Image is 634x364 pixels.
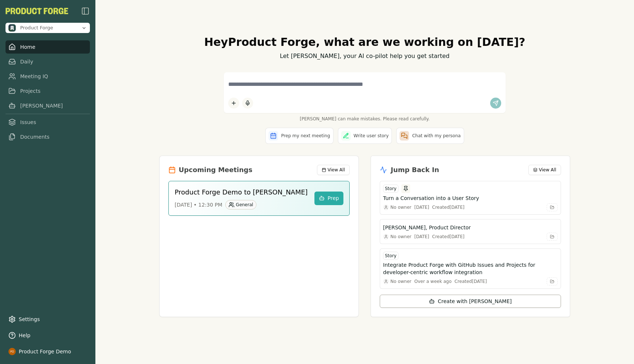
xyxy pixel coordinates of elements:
h3: Product Forge Demo to [PERSON_NAME] [175,187,309,197]
div: General [225,200,256,210]
button: Send message [490,98,501,109]
img: Product Forge [6,8,68,14]
button: Create with [PERSON_NAME] [380,295,561,308]
button: PF-Logo [6,8,68,14]
a: Product Forge Demo to [PERSON_NAME][DATE] • 12:30 PMGeneralPrep [168,181,350,216]
button: View All [317,165,350,175]
div: Story [383,185,398,193]
div: Story [383,252,398,260]
a: Documents [6,130,90,143]
span: Chat with my persona [412,133,460,139]
span: [PERSON_NAME] can make mistakes. Please read carefully. [224,116,506,122]
span: Create with [PERSON_NAME] [438,298,511,305]
div: Over a week ago [414,279,452,284]
h2: Upcoming Meetings [179,165,252,175]
button: Integrate Product Forge with GitHub Issues and Projects for developer-centric workflow integration [383,261,558,276]
span: No owner [390,234,411,240]
h3: [PERSON_NAME], Product Director [383,224,471,231]
button: View All [528,165,561,175]
button: Product Forge Demo [6,345,90,358]
a: Meeting IQ [6,70,90,83]
button: Prep my next meeting [265,128,333,144]
span: No owner [390,279,411,284]
div: Created [DATE] [432,204,464,210]
a: Issues [6,116,90,129]
a: Settings [6,313,90,326]
h2: Jump Back In [391,165,439,175]
button: Open organization switcher [6,23,90,33]
button: Chat with my persona [396,128,464,144]
a: Home [6,40,90,54]
span: Prep [328,194,339,202]
div: Created [DATE] [432,234,464,240]
button: Start dictation [242,98,253,109]
button: Write user story [338,128,392,144]
img: Product Forge [8,24,16,32]
a: Daily [6,55,90,68]
span: No owner [390,204,411,210]
a: [PERSON_NAME] [6,99,90,112]
span: View All [328,167,345,173]
span: Write user story [354,133,389,139]
img: sidebar [81,7,90,15]
img: profile [8,348,16,355]
div: [DATE] [414,234,429,240]
div: [DATE] • 12:30 PM [175,200,309,210]
button: Help [6,329,90,342]
button: Turn a Conversation into a User Story [383,194,558,202]
span: Product Forge [20,25,53,31]
button: Add content to chat [228,98,239,109]
div: [DATE] [414,204,429,210]
span: Prep my next meeting [281,133,330,139]
p: Let [PERSON_NAME], your AI co-pilot help you get started [159,52,570,61]
button: [PERSON_NAME], Product Director [383,224,558,231]
h1: Hey Product Forge , what are we working on [DATE]? [159,36,570,49]
div: Created [DATE] [455,279,487,284]
a: Projects [6,84,90,98]
h3: Turn a Conversation into a User Story [383,194,479,202]
span: View All [539,167,556,173]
